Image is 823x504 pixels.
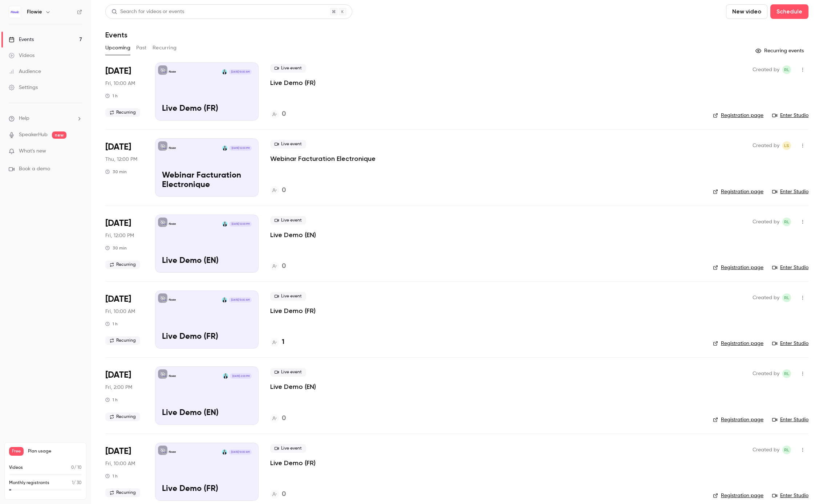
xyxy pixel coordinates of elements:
[713,492,763,499] a: Registration page
[105,366,143,424] div: Oct 17 Fri, 2:00 PM (Europe/Paris)
[282,414,286,423] h4: 0
[71,464,82,471] p: / 10
[105,62,143,121] div: Sep 26 Fri, 10:00 AM (Europe/Paris)
[105,446,131,457] span: [DATE]
[169,222,176,226] p: Flowie
[169,450,176,454] p: Flowie
[105,488,140,497] span: Recurring
[270,216,306,225] span: Live event
[155,443,259,501] a: Live Demo (FR)FlowieRémi Legorrec[DATE] 10:00 AMLive Demo (FR)
[726,4,767,19] button: New video
[105,141,131,153] span: [DATE]
[784,369,789,378] span: RL
[270,414,286,423] a: 0
[713,340,763,347] a: Registration page
[105,293,131,305] span: [DATE]
[784,141,789,150] span: LS
[71,466,74,470] span: 0
[112,8,184,16] div: Search for videos or events
[222,221,227,227] img: Rémi Legorrec
[105,290,143,349] div: Oct 10 Fri, 10:00 AM (Europe/Paris)
[9,84,38,91] div: Settings
[270,261,286,271] a: 0
[772,264,808,271] a: Enter Studio
[105,308,135,315] span: Fri, 10:00 AM
[782,369,791,378] span: Rémi Legorrec
[270,292,306,301] span: Live event
[105,369,131,381] span: [DATE]
[753,293,779,302] span: Created by
[282,489,286,499] h4: 0
[105,31,127,39] h1: Events
[9,447,24,456] span: Free
[270,140,306,149] span: Live event
[752,45,808,57] button: Recurring events
[753,369,779,378] span: Created by
[753,65,779,74] span: Created by
[229,146,251,151] span: [DATE] 12:00 PM
[270,489,286,499] a: 0
[169,70,176,74] p: Flowie
[105,321,118,327] div: 1 h
[782,446,791,454] span: Rémi Legorrec
[222,146,227,151] img: Rémi Legorrec
[784,218,789,226] span: RL
[772,340,808,347] a: Enter Studio
[105,245,127,251] div: 30 min
[713,112,763,119] a: Registration page
[155,366,259,424] a: Live Demo (EN)FlowieRémi Legorrec[DATE] 2:00 PMLive Demo (EN)
[105,443,143,501] div: Oct 24 Fri, 10:00 AM (Europe/Paris)
[270,368,306,377] span: Live event
[772,416,808,423] a: Enter Studio
[19,131,48,139] a: SpeakerHub
[155,290,259,349] a: Live Demo (FR)FlowieRémi Legorrec[DATE] 10:00 AMLive Demo (FR)
[105,473,118,479] div: 1 h
[270,78,316,87] p: Live Demo (FR)
[782,293,791,302] span: Rémi Legorrec
[105,108,140,117] span: Recurring
[782,218,791,226] span: Rémi Legorrec
[105,80,135,87] span: Fri, 10:00 AM
[72,481,73,485] span: 1
[105,232,134,239] span: Fri, 12:00 PM
[162,256,252,266] p: Live Demo (EN)
[222,69,227,74] img: Rémi Legorrec
[72,480,82,486] p: / 30
[105,156,137,163] span: Thu, 12:00 PM
[105,93,118,99] div: 1 h
[270,337,284,347] a: 1
[162,104,252,114] p: Live Demo (FR)
[784,446,789,454] span: RL
[270,154,376,163] a: Webinar Facturation Electronique
[229,69,251,74] span: [DATE] 10:00 AM
[105,169,127,175] div: 30 min
[19,147,46,155] span: What's new
[782,65,791,74] span: Rémi Legorrec
[282,337,284,347] h4: 1
[52,131,66,139] span: new
[9,68,41,75] div: Audience
[229,297,251,302] span: [DATE] 10:00 AM
[105,397,118,403] div: 1 h
[105,215,143,273] div: Oct 3 Fri, 12:00 PM (Europe/Paris)
[282,186,286,195] h4: 0
[162,484,252,494] p: Live Demo (FR)
[9,115,82,122] li: help-dropdown-opener
[105,336,140,345] span: Recurring
[782,141,791,150] span: Louis Schieber
[105,138,143,196] div: Oct 2 Thu, 12:00 PM (Europe/Paris)
[270,186,286,195] a: 0
[9,52,35,59] div: Videos
[270,306,316,315] a: Live Demo (FR)
[105,412,140,421] span: Recurring
[753,141,779,150] span: Created by
[19,115,29,122] span: Help
[162,332,252,342] p: Live Demo (FR)
[229,450,251,455] span: [DATE] 10:00 AM
[270,459,316,467] a: Live Demo (FR)
[713,416,763,423] a: Registration page
[784,293,789,302] span: RL
[770,4,808,19] button: Schedule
